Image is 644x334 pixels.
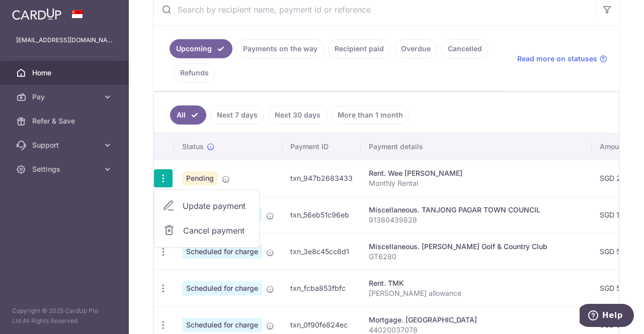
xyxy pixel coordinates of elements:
[182,281,262,295] span: Scheduled for charge
[369,315,584,325] div: Mortgage. [GEOGRAPHIC_DATA]
[32,164,99,174] span: Settings
[236,39,324,58] a: Payments on the way
[517,54,607,64] a: Read more on statuses
[328,39,390,58] a: Recipient paid
[369,278,584,288] div: Rent. TMK
[32,116,99,126] span: Refer & Save
[174,63,215,82] a: Refunds
[12,8,61,20] img: CardUp
[369,288,584,298] p: [PERSON_NAME] allowance
[182,171,218,185] span: Pending
[32,92,99,102] span: Pay
[517,54,597,64] span: Read more on statuses
[32,68,99,78] span: Home
[182,245,262,259] span: Scheduled for charge
[32,140,99,150] span: Support
[282,233,361,270] td: txn_3e8c45cc8d1
[600,142,625,152] span: Amount
[268,105,327,125] a: Next 30 days
[369,242,584,252] div: Miscellaneous. [PERSON_NAME] Golf & Country Club
[282,160,361,196] td: txn_947b2683433
[282,196,361,233] td: txn_56eb51c96eb
[210,105,264,125] a: Next 7 days
[369,215,584,225] p: 91380439828
[369,252,584,262] p: GT6280
[16,35,113,45] p: [EMAIL_ADDRESS][DOMAIN_NAME]
[282,270,361,306] td: txn_fcba853fbfc
[331,105,410,125] a: More than 1 month
[580,304,634,329] iframe: Opens a widget where you can find more information
[182,318,262,332] span: Scheduled for charge
[282,134,361,160] th: Payment ID
[170,39,232,58] a: Upcoming
[170,105,206,125] a: All
[182,142,204,152] span: Status
[369,178,584,188] p: Monthly Rental
[394,39,437,58] a: Overdue
[369,205,584,215] div: Miscellaneous. TANJONG PAGAR TOWN COUNCIL
[361,134,592,160] th: Payment details
[369,168,584,178] div: Rent. Wee [PERSON_NAME]
[441,39,489,58] a: Cancelled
